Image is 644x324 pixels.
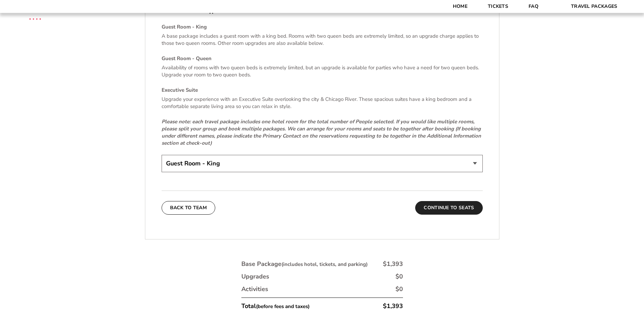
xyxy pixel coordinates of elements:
[162,55,483,62] h4: Guest Room - Queen
[241,272,269,281] div: Upgrades
[20,3,50,33] img: CBS Sports Thanksgiving Classic
[415,201,482,215] button: Continue To Seats
[162,201,216,215] button: Back To Team
[256,303,310,310] small: (before fees and taxes)
[383,260,403,268] div: $1,393
[241,302,310,310] div: Total
[162,87,483,94] h4: Executive Suite
[241,285,268,293] div: Activities
[162,23,483,31] h4: Guest Room - King
[383,302,403,310] div: $1,393
[241,260,368,268] div: Base Package
[162,118,481,146] em: Please note: each travel package includes one hotel room for the total number of People selected....
[395,285,403,293] div: $0
[162,64,483,78] p: Availability of rooms with two queen beds is extremely limited, but an upgrade is available for p...
[162,33,483,47] p: A base package includes a guest room with a king bed. Rooms with two queen beds are extremely lim...
[395,272,403,281] div: $0
[162,96,483,110] p: Upgrade your experience with an Executive Suite overlooking the city & Chicago River. These spaci...
[281,261,368,268] small: (includes hotel, tickets, and parking)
